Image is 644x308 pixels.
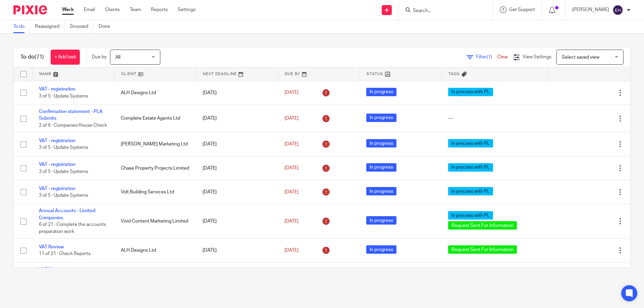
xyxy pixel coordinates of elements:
[70,20,94,33] a: Snoozed
[39,193,88,198] span: 3 of 5 · Update Systems
[35,54,44,60] span: (71)
[448,139,493,147] span: In process with PL
[39,145,88,150] span: 3 of 5 · Update Systems
[114,132,196,156] td: [PERSON_NAME] Marketing Ltd
[284,248,299,253] span: [DATE]
[448,221,517,230] span: Request Sent For Information
[448,245,517,254] span: Request Sent For Information
[92,54,107,60] p: Due by
[39,109,103,121] a: Confirmation statement - PLA Submits
[39,186,75,191] a: VAT - registration
[412,8,473,14] input: Search
[39,138,75,143] a: VAT - registration
[115,55,120,60] span: All
[284,190,299,194] span: [DATE]
[196,204,278,239] td: [DATE]
[39,123,107,128] span: 2 of 6 · Companies House Check
[13,20,30,33] a: To do
[130,6,141,13] a: Team
[196,262,278,297] td: [DATE]
[62,6,74,13] a: Work
[562,55,599,60] span: Select saved view
[20,54,44,61] h1: To do
[196,180,278,204] td: [DATE]
[39,208,95,220] a: Annual Accounts - Limited Companies
[39,267,64,272] a: VAT Review
[84,6,95,13] a: Email
[572,6,609,13] p: [PERSON_NAME]
[114,105,196,132] td: Complete Estate Agents Ltd
[366,139,396,147] span: In progress
[284,116,299,121] span: [DATE]
[509,7,535,12] span: Get Support
[448,187,493,195] span: In process with PL
[114,204,196,239] td: Vivid Content Marketing Limited
[366,88,396,96] span: In progress
[105,6,120,13] a: Clients
[448,115,541,122] div: ---
[366,245,396,254] span: In progress
[196,105,278,132] td: [DATE]
[448,72,460,76] span: Tags
[366,216,396,225] span: In progress
[196,239,278,262] td: [DATE]
[39,169,88,174] span: 3 of 5 · Update Systems
[51,50,80,65] a: + Add task
[196,132,278,156] td: [DATE]
[612,5,623,15] img: svg%3E
[196,156,278,180] td: [DATE]
[151,6,168,13] a: Reports
[448,163,493,172] span: In process with PL
[39,87,75,91] a: VAT - registration
[284,219,299,224] span: [DATE]
[284,142,299,146] span: [DATE]
[13,5,47,14] img: Pixie
[114,156,196,180] td: Chase Property Projects Limited
[39,222,106,234] span: 6 of 21 · Complete the accounts preparation work
[284,90,299,95] span: [DATE]
[487,55,492,59] span: (1)
[366,163,396,172] span: In progress
[366,114,396,122] span: In progress
[284,166,299,171] span: [DATE]
[448,211,493,220] span: In process with PL
[114,239,196,262] td: ALH Designs Ltd
[366,187,396,195] span: In progress
[39,94,88,99] span: 3 of 5 · Update Systems
[448,88,493,96] span: In process with PL
[114,81,196,105] td: ALH Designs Ltd
[39,162,75,167] a: VAT - registration
[497,55,508,59] a: Clear
[476,55,497,59] span: Filter
[114,262,196,297] td: Theseus Risk Management Limited
[99,20,115,33] a: Done
[39,252,91,256] span: 11 of 21 · Check Reports
[39,245,64,249] a: VAT Review
[196,81,278,105] td: [DATE]
[523,55,551,59] span: View Settings
[35,20,65,33] a: Reassigned
[114,180,196,204] td: Volt Building Services Ltd
[178,6,196,13] a: Settings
